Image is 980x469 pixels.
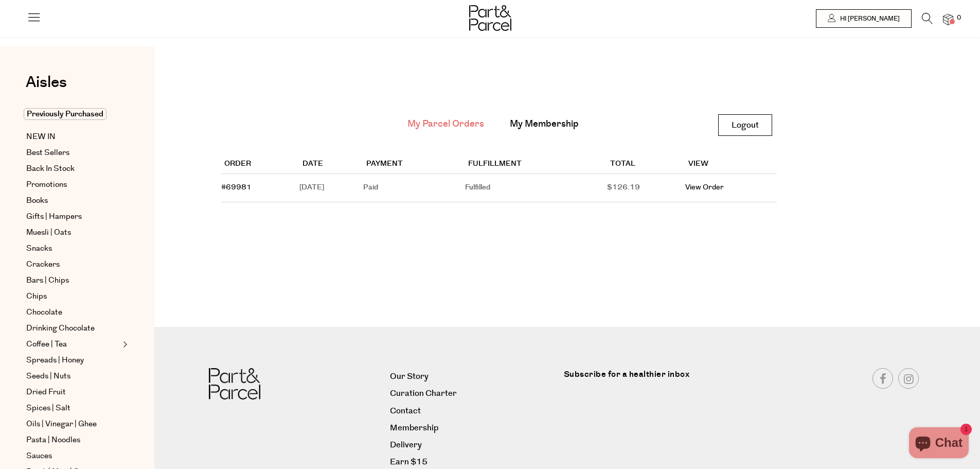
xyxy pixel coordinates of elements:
[24,108,106,120] span: Previously Purchased
[26,163,75,175] span: Back In Stock
[26,434,120,446] a: Pasta | Noodles
[390,404,556,418] a: Contact
[718,114,772,136] a: Logout
[26,418,97,430] span: Oils | Vinegar | Ghee
[26,227,120,239] a: Muesli | Oats
[26,354,120,367] a: Spreads | Honey
[26,354,84,367] span: Spreads | Honey
[564,368,745,388] label: Subscribe for a healthier inbox
[390,421,556,435] a: Membership
[390,455,556,469] a: Earn $15
[26,306,120,319] a: Chocolate
[26,227,71,239] span: Muesli | Oats
[26,131,56,143] span: NEW IN
[120,338,128,351] button: Expand/Collapse Coffee | Tea
[26,147,69,159] span: Best Sellers
[26,195,48,207] span: Books
[26,450,120,462] a: Sauces
[954,13,964,23] span: 0
[685,182,724,193] a: View Order
[469,5,511,31] img: Part&Parcel
[943,14,953,25] a: 0
[26,402,70,414] span: Spices | Salt
[26,290,120,303] a: Chips
[465,174,607,202] td: Fulfilled
[26,338,67,351] span: Coffee | Tea
[299,174,363,202] td: [DATE]
[209,368,260,399] img: Part&Parcel
[26,242,120,255] a: Snacks
[26,370,70,383] span: Seeds | Nuts
[26,386,120,398] a: Dried Fruit
[363,174,465,202] td: Paid
[26,450,52,462] span: Sauces
[26,322,120,335] a: Drinking Chocolate
[26,242,52,255] span: Snacks
[26,179,120,191] a: Promotions
[26,147,120,159] a: Best Sellers
[407,117,484,131] a: My Parcel Orders
[26,75,67,100] a: Aisles
[390,438,556,452] a: Delivery
[26,418,120,430] a: Oils | Vinegar | Ghee
[465,155,607,174] th: Fulfillment
[838,14,900,23] span: Hi [PERSON_NAME]
[390,370,556,384] a: Our Story
[685,155,777,174] th: View
[26,163,120,175] a: Back In Stock
[363,155,465,174] th: Payment
[26,290,47,303] span: Chips
[26,274,120,287] a: Bars | Chips
[26,179,67,191] span: Promotions
[26,258,60,271] span: Crackers
[26,131,120,143] a: NEW IN
[26,402,120,414] a: Spices | Salt
[221,182,252,193] a: #69981
[26,386,66,398] span: Dried Fruit
[221,155,300,174] th: Order
[26,306,62,319] span: Chocolate
[26,274,69,287] span: Bars | Chips
[26,71,67,94] span: Aisles
[299,155,363,174] th: Date
[26,338,120,351] a: Coffee | Tea
[26,108,120,120] a: Previously Purchased
[390,387,556,401] a: Curation Charter
[26,258,120,271] a: Crackers
[26,434,80,446] span: Pasta | Noodles
[607,174,685,202] td: $126.19
[26,211,120,223] a: Gifts | Hampers
[906,427,972,461] inbox-online-store-chat: Shopify online store chat
[26,211,82,223] span: Gifts | Hampers
[510,117,579,131] a: My Membership
[607,155,685,174] th: Total
[26,370,120,383] a: Seeds | Nuts
[26,322,95,335] span: Drinking Chocolate
[26,195,120,207] a: Books
[816,9,912,28] a: Hi [PERSON_NAME]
